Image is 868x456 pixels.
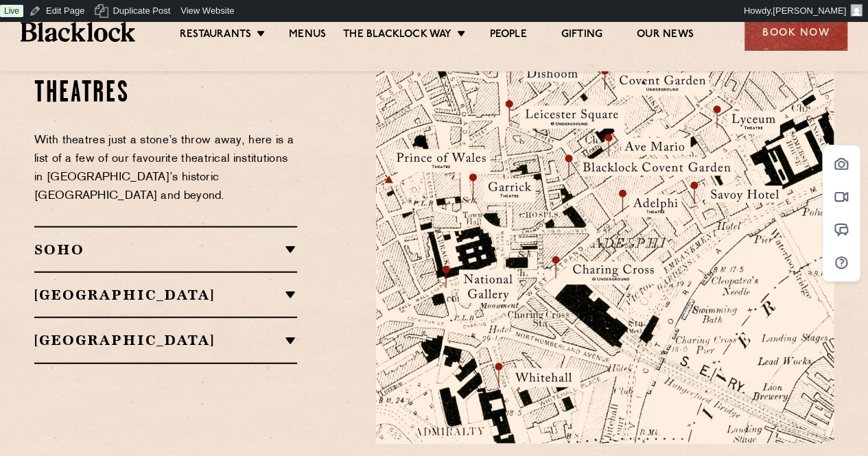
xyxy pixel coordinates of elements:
a: Menus [289,28,326,43]
h2: [GEOGRAPHIC_DATA] [34,287,297,303]
div: Book Now [744,13,847,51]
h2: A Few of our Favourite Theatres [34,43,297,111]
a: Gifting [561,28,602,43]
img: BL_Textured_Logo-footer-cropped.svg [21,22,135,41]
h2: SOHO [34,241,297,258]
h2: [GEOGRAPHIC_DATA] [34,332,297,348]
a: The Blacklock Way [343,28,451,43]
a: Restaurants [180,28,251,43]
span: [PERSON_NAME] [773,5,846,16]
a: Our News [637,28,694,43]
a: People [489,28,526,43]
img: svg%3E [659,315,851,444]
span: With theatres just a stone’s throw away, here is a list of a few of our favourite theatrical inst... [34,135,294,202]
